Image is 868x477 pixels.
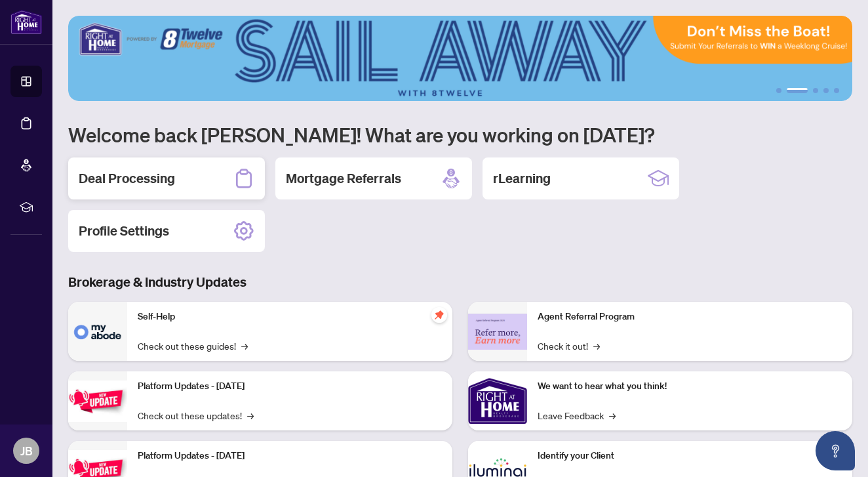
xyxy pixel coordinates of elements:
h2: Mortgage Referrals [286,169,401,188]
img: We want to hear what you think! [468,371,527,430]
img: Self-Help [68,302,127,361]
a: Check out these guides!→ [138,339,248,353]
p: We want to hear what you think! [538,379,842,394]
button: 2 [787,88,808,93]
span: → [241,339,248,353]
h1: Welcome back [PERSON_NAME]! What are you working on [DATE]? [68,122,852,147]
button: 1 [776,88,781,93]
a: Check it out!→ [538,339,600,353]
h2: Profile Settings [79,222,169,240]
span: → [609,408,616,423]
span: → [593,339,600,353]
p: Self-Help [138,310,442,324]
h2: Deal Processing [79,169,175,188]
button: 4 [823,88,829,93]
img: Agent Referral Program [468,314,527,350]
img: logo [10,10,42,34]
h3: Brokerage & Industry Updates [68,273,852,291]
p: Agent Referral Program [538,310,842,324]
button: Open asap [816,431,855,470]
span: → [247,408,254,423]
span: JB [20,442,33,460]
h2: rLearning [493,169,551,188]
a: Leave Feedback→ [538,408,616,423]
img: Platform Updates - July 21, 2025 [68,381,127,422]
button: 3 [813,88,818,93]
p: Platform Updates - [DATE] [138,449,442,463]
span: pushpin [431,307,447,323]
a: Check out these updates!→ [138,408,254,423]
p: Identify your Client [538,449,842,463]
img: Slide 1 [68,16,852,101]
p: Platform Updates - [DATE] [138,379,442,394]
button: 5 [834,88,839,93]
